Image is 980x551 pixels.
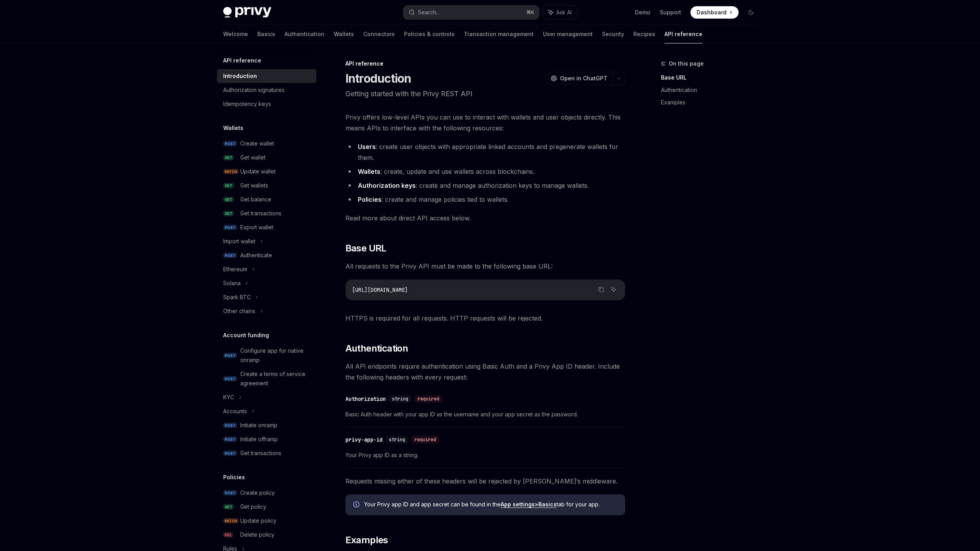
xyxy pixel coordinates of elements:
[345,194,625,205] li: : create and manage policies tied to wallets.
[240,488,275,497] div: Create policy
[223,393,234,402] div: KYC
[358,196,382,203] strong: Policies
[345,242,387,255] span: Base URL
[240,181,268,190] div: Get wallets
[745,6,757,19] button: Toggle dark mode
[464,25,534,43] a: Transaction management
[284,25,324,43] a: Authentication
[223,473,245,482] h5: Policies
[240,223,273,232] div: Export wallet
[345,410,625,419] span: Basic Auth header with your app ID as the username and your app secret as the password.
[240,421,278,430] div: Initiate onramp
[240,346,312,365] div: Configure app for native onramp
[345,141,625,163] li: : create user objects with appropriate linked accounts and pregenerate wallets for them.
[345,213,625,224] span: Read more about direct API access below.
[240,516,276,525] div: Update policy
[363,25,395,43] a: Connectors
[240,435,278,444] div: Initiate offramp
[217,151,316,165] a: GETGet wallet
[223,85,284,95] div: Authorization signatures
[217,178,316,192] a: GETGet wallets
[217,514,316,528] a: PATCHUpdate policy
[223,451,237,456] span: POST
[358,143,376,151] strong: Users
[240,139,274,148] div: Create wallet
[223,253,237,258] span: POST
[560,75,607,82] span: Open in ChatGPT
[217,83,316,97] a: Authorization signatures
[345,361,625,383] span: All API endpoints require authentication using Basic Auth and a Privy App ID header. Include the ...
[345,180,625,191] li: : create and manage authorization keys to manage wallets.
[345,534,388,546] span: Examples
[223,225,237,230] span: POST
[217,165,316,178] a: PATCHUpdate wallet
[240,369,312,388] div: Create a terms of service agreement
[217,528,316,542] a: DELDelete policy
[345,313,625,324] span: HTTPS is required for all requests. HTTP requests will be rejected.
[240,449,281,458] div: Get transactions
[217,500,316,514] a: GETGet policy
[223,265,247,274] div: Ethereum
[240,167,276,176] div: Update wallet
[404,25,454,43] a: Policies & controls
[392,396,408,402] span: string
[223,211,234,217] span: GET
[217,418,316,432] a: POSTInitiate onramp
[358,182,416,189] strong: Authorization keys
[543,5,577,19] button: Ask AI
[334,25,354,43] a: Wallets
[223,237,255,246] div: Import wallet
[635,9,650,16] a: Demo
[345,395,386,403] div: Authorization
[697,9,727,16] span: Dashboard
[223,423,237,428] span: POST
[538,501,557,508] strong: Basics
[669,59,704,68] span: On this page
[345,166,625,177] li: : create, update and use wallets across blockchains.
[217,367,316,390] a: POSTCreate a terms of service agreement
[240,209,281,218] div: Get transactions
[352,286,408,293] span: [URL][DOMAIN_NAME]
[240,502,266,511] div: Get policy
[418,8,440,17] div: Search...
[596,284,606,295] button: Copy the contents from the code block
[353,501,361,509] svg: Info
[217,220,316,234] a: POSTExport wallet
[364,501,617,508] span: Your Privy app ID and app secret can be found in the tab for your app.
[389,437,405,443] span: string
[217,344,316,367] a: POSTConfigure app for native onramp
[223,71,257,81] div: Introduction
[217,432,316,446] a: POSTInitiate offramp
[661,96,763,109] a: Examples
[217,446,316,460] a: POSTGet transactions
[217,486,316,500] a: POSTCreate policy
[223,56,261,65] h5: API reference
[240,153,265,162] div: Get wallet
[223,518,239,524] span: PATCH
[240,195,271,204] div: Get balance
[660,9,681,16] a: Support
[240,251,272,260] div: Authenticate
[345,71,411,85] h1: Introduction
[661,71,763,84] a: Base URL
[345,88,625,99] p: Getting started with the Privy REST API
[223,25,248,43] a: Welcome
[403,5,539,19] button: Search...⌘K
[358,168,380,175] strong: Wallets
[345,342,408,355] span: Authentication
[501,501,535,508] strong: App settings
[661,84,763,96] a: Authentication
[217,97,316,111] a: Idempotency keys
[223,490,237,496] span: POST
[223,7,271,18] img: dark logo
[223,169,239,175] span: PATCH
[345,60,625,68] div: API reference
[217,248,316,262] a: POSTAuthenticate
[217,206,316,220] a: GETGet transactions
[690,6,739,19] a: Dashboard
[257,25,275,43] a: Basics
[546,72,612,85] button: Open in ChatGPT
[602,25,624,43] a: Security
[223,532,233,538] span: DEL
[223,123,243,133] h5: Wallets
